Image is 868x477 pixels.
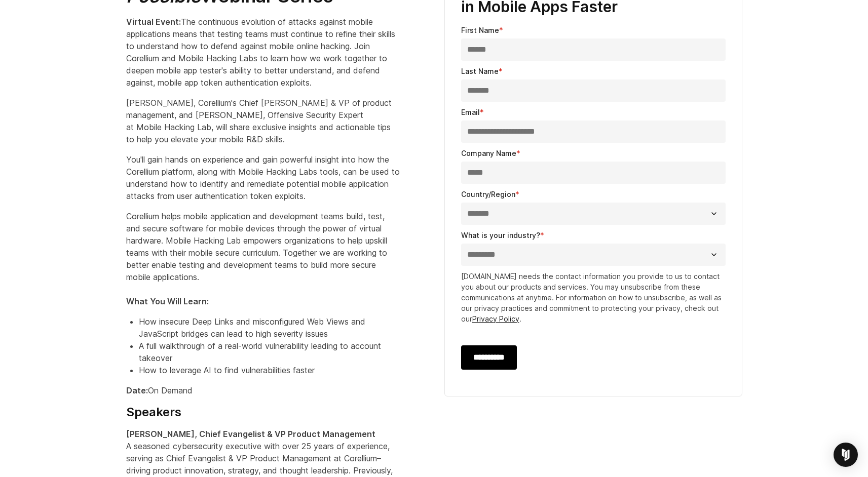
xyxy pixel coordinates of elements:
[126,153,400,202] p: You'll gain hands on experience and gain powerful insight into how the Corellium platform, along ...
[461,67,499,75] span: Last Name
[461,108,480,116] span: Email
[126,17,395,88] span: The continuous evolution of attacks against mobile applications means that testing teams must con...
[461,231,540,240] span: What is your industry?
[126,385,148,395] strong: Date:
[126,429,375,439] strong: [PERSON_NAME], Chief Evangelist & VP Product Management
[461,149,516,157] span: Company Name
[461,271,726,324] p: [DOMAIN_NAME] needs the contact information you provide to us to contact you about our products a...
[126,384,400,396] p: On Demand
[834,443,858,467] div: Open Intercom Messenger
[126,17,181,27] strong: Virtual Event:
[139,365,315,375] span: How to leverage AI to find vulnerabilities faster
[126,211,387,306] span: Corellium helps mobile application and development teams build, test, and secure software for mob...
[139,316,365,339] span: How insecure Deep Links and misconfigured Web Views and JavaScript bridges can lead to high sever...
[472,314,519,323] a: Privacy Policy
[126,98,392,144] span: [PERSON_NAME], Corellium's Chief [PERSON_NAME] & VP of product management, and [PERSON_NAME], Off...
[139,341,381,363] span: A full walkthrough of a real-world vulnerability leading to account takeover
[461,190,515,198] span: Country/Region
[461,26,499,34] span: First Name
[126,405,400,420] h4: Speakers
[126,296,209,306] strong: What You Will Learn:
